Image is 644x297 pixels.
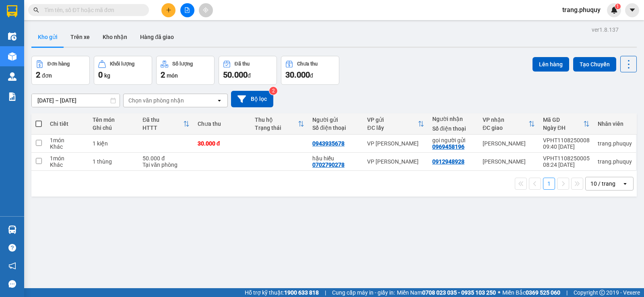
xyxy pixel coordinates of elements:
[142,125,183,131] div: HTTT
[599,290,605,295] span: copyright
[167,72,178,79] span: món
[566,288,568,297] span: |
[432,143,464,150] div: 0969458196
[231,91,273,107] button: Bộ lọc
[432,116,475,122] div: Người nhận
[363,113,428,135] th: Toggle SortBy
[543,155,590,162] div: VPHT1108250005
[33,7,39,13] span: search
[248,72,251,79] span: đ
[533,57,569,72] button: Lên hàng
[64,27,96,47] button: Trên xe
[543,137,590,143] div: VPHT1108250008
[138,113,193,135] th: Toggle SortBy
[592,25,619,34] div: ver 1.8.137
[8,244,16,252] span: question-circle
[8,262,16,270] span: notification
[36,70,40,80] span: 2
[297,61,318,67] div: Chưa thu
[285,70,310,80] span: 30.000
[50,155,85,162] div: 1 món
[93,117,134,123] div: Tên món
[50,162,85,168] div: Khác
[96,27,134,47] button: Kho nhận
[526,289,560,296] strong: 0369 525 060
[432,137,475,143] div: gọi người gửi
[502,288,560,297] span: Miền Bắc
[8,72,17,81] img: warehouse-icon
[367,125,417,131] div: ĐC lấy
[483,158,535,165] div: [PERSON_NAME]
[432,158,464,165] div: 0912948928
[255,117,298,123] div: Thu hộ
[104,72,110,79] span: kg
[556,5,607,15] span: trang.phuquy
[432,125,475,132] div: Số điện thoại
[251,113,308,135] th: Toggle SortBy
[598,140,632,147] div: trang.phuquy
[8,32,17,41] img: warehouse-icon
[8,280,16,288] span: message
[598,158,632,165] div: trang.phuquy
[483,117,528,123] div: VP nhận
[281,56,339,85] button: Chưa thu30.000đ
[615,4,621,9] sup: 1
[616,4,619,9] span: 1
[94,56,152,85] button: Khối lượng0kg
[142,117,183,123] div: Đã thu
[543,162,590,168] div: 08:24 [DATE]
[573,57,616,72] button: Tạo Chuyến
[245,288,319,297] span: Hỗ trợ kỹ thuật:
[312,125,359,131] div: Số điện thoại
[312,162,345,168] div: 0702790278
[161,3,175,17] button: plus
[590,180,615,188] div: 10 / trang
[312,117,359,123] div: Người gửi
[622,180,628,187] svg: open
[172,61,193,67] div: Số lượng
[332,288,395,297] span: Cung cấp máy in - giấy in:
[93,140,134,147] div: 1 kiện
[44,6,139,14] input: Tìm tên, số ĐT hoặc mã đơn
[134,27,180,47] button: Hàng đã giao
[180,3,194,17] button: file-add
[367,140,424,147] div: VP [PERSON_NAME]
[543,178,555,190] button: 1
[312,155,359,162] div: hậu hiếu
[32,94,120,107] input: Select a date range.
[284,289,319,296] strong: 1900 633 818
[199,3,213,17] button: aim
[367,117,417,123] div: VP gửi
[50,121,85,127] div: Chi tiết
[50,137,85,143] div: 1 món
[198,121,247,127] div: Chưa thu
[235,61,250,67] div: Đã thu
[142,162,189,168] div: Tại văn phòng
[479,113,539,135] th: Toggle SortBy
[543,143,590,150] div: 09:40 [DATE]
[203,7,208,13] span: aim
[310,72,313,79] span: đ
[219,56,277,85] button: Đã thu50.000đ
[93,125,134,131] div: Ghi chú
[7,5,17,17] img: logo-vxr
[198,140,247,147] div: 30.000 đ
[255,125,298,131] div: Trạng thái
[269,87,277,95] sup: 2
[223,70,248,80] span: 50.000
[47,61,70,67] div: Đơn hàng
[422,289,496,296] strong: 0708 023 035 - 0935 103 250
[498,291,500,294] span: ⚪️
[625,3,639,17] button: caret-down
[8,52,17,61] img: warehouse-icon
[98,70,103,80] span: 0
[611,6,618,14] img: icon-new-feature
[367,158,424,165] div: VP [PERSON_NAME]
[128,96,184,104] div: Chọn văn phòng nhận
[629,6,636,14] span: caret-down
[216,97,223,104] svg: open
[110,61,134,67] div: Khối lượng
[42,72,52,79] span: đơn
[598,121,632,127] div: Nhân viên
[161,70,165,80] span: 2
